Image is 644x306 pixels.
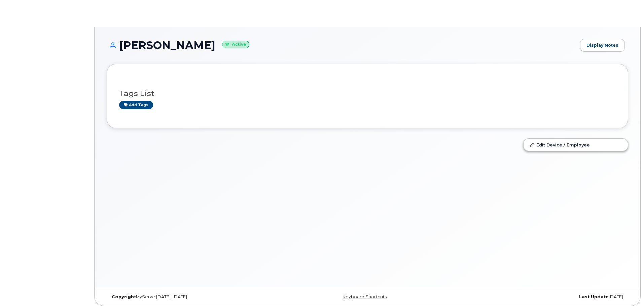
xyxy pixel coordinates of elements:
a: Add tags [119,101,153,109]
a: Display Notes [580,39,625,52]
div: [DATE] [454,294,628,300]
small: Active [222,41,249,48]
a: Edit Device / Employee [524,139,628,151]
h1: [PERSON_NAME] [107,39,577,51]
strong: Copyright [112,294,136,299]
strong: Last Update [579,294,609,299]
a: Keyboard Shortcuts [343,294,387,299]
h3: Tags List [119,89,616,98]
div: MyServe [DATE]–[DATE] [107,294,281,300]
